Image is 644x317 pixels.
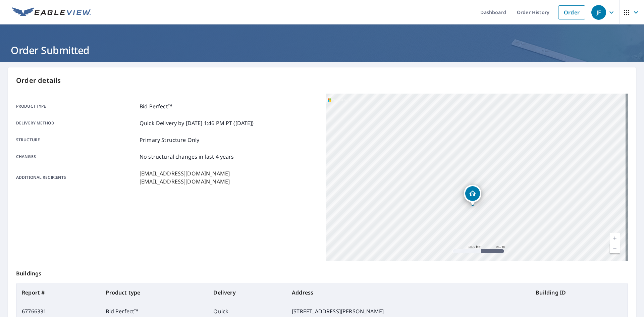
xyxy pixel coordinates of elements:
[558,5,585,19] a: Order
[140,136,199,144] p: Primary Structure Only
[16,136,137,144] p: Structure
[16,153,137,161] p: Changes
[140,153,234,161] p: No structural changes in last 4 years
[16,261,628,283] p: Buildings
[530,283,628,302] th: Building ID
[100,283,208,302] th: Product type
[140,102,172,110] p: Bid Perfect™
[140,119,254,127] p: Quick Delivery by [DATE] 1:46 PM PT ([DATE])
[591,5,606,20] div: JF
[16,169,137,186] p: Additional recipients
[16,102,137,110] p: Product type
[208,283,286,302] th: Delivery
[12,7,91,17] img: EV Logo
[464,185,481,206] div: Dropped pin, building 1, Residential property, 153 Lapierre Ave Lawnside, NJ 08045
[16,119,137,127] p: Delivery method
[16,283,100,302] th: Report #
[610,233,620,243] a: Current Level 15, Zoom In
[16,75,628,86] p: Order details
[286,283,530,302] th: Address
[610,243,620,253] a: Current Level 15, Zoom Out
[8,43,636,57] h1: Order Submitted
[140,177,230,186] p: [EMAIL_ADDRESS][DOMAIN_NAME]
[140,169,230,177] p: [EMAIL_ADDRESS][DOMAIN_NAME]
